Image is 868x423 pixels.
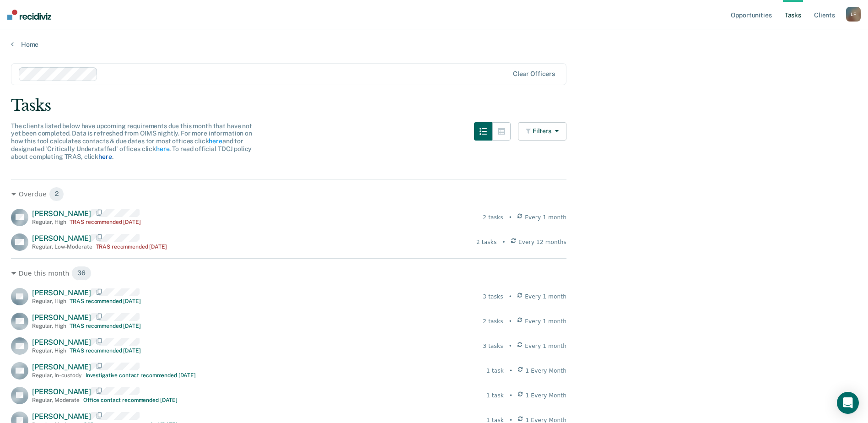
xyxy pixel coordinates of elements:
[509,367,512,375] div: •
[70,298,140,304] div: TRAS recommended [DATE]
[502,238,505,246] div: •
[513,70,555,78] div: Clear officers
[483,317,503,325] div: 2 tasks
[83,397,178,403] div: Office contact recommended [DATE]
[70,323,140,329] div: TRAS recommended [DATE]
[509,293,512,301] div: •
[486,367,504,375] div: 1 task
[525,317,566,325] span: Every 1 month
[486,391,504,400] div: 1 task
[32,372,82,379] div: Regular , In-custody
[32,323,66,329] div: Regular , High
[525,213,566,222] span: Every 1 month
[837,392,859,414] div: Open Intercom Messenger
[846,7,861,22] div: L F
[32,347,66,354] div: Regular , High
[49,187,65,201] span: 2
[70,219,140,225] div: TRAS recommended [DATE]
[509,391,512,400] div: •
[526,367,567,375] span: 1 Every Month
[156,145,169,152] a: here
[32,387,91,396] span: [PERSON_NAME]
[32,244,92,250] div: Regular , Low-Moderate
[518,238,566,246] span: Every 12 months
[32,288,91,297] span: [PERSON_NAME]
[86,372,196,379] div: Investigative contact recommended [DATE]
[32,298,66,304] div: Regular , High
[509,317,512,325] div: •
[509,213,512,222] div: •
[525,293,566,301] span: Every 1 month
[483,213,503,222] div: 2 tasks
[525,342,566,350] span: Every 1 month
[846,7,861,22] button: LF
[32,363,91,371] span: [PERSON_NAME]
[11,122,252,160] span: The clients listed below have upcoming requirements due this month that have not yet been complet...
[32,338,91,347] span: [PERSON_NAME]
[7,10,51,20] img: Recidiviz
[526,391,567,400] span: 1 Every Month
[32,412,91,421] span: [PERSON_NAME]
[209,137,222,145] a: here
[476,238,496,246] div: 2 tasks
[483,342,503,350] div: 3 tasks
[32,219,66,225] div: Regular , High
[11,266,566,281] div: Due this month 36
[509,342,512,350] div: •
[98,153,112,160] a: here
[11,187,566,201] div: Overdue 2
[32,397,80,403] div: Regular , Moderate
[11,40,857,49] a: Home
[96,244,167,250] div: TRAS recommended [DATE]
[32,209,91,218] span: [PERSON_NAME]
[32,313,91,322] span: [PERSON_NAME]
[70,347,140,354] div: TRAS recommended [DATE]
[71,266,92,281] span: 36
[11,96,857,115] div: Tasks
[518,122,566,141] button: Filters
[32,234,91,243] span: [PERSON_NAME]
[483,293,503,301] div: 3 tasks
